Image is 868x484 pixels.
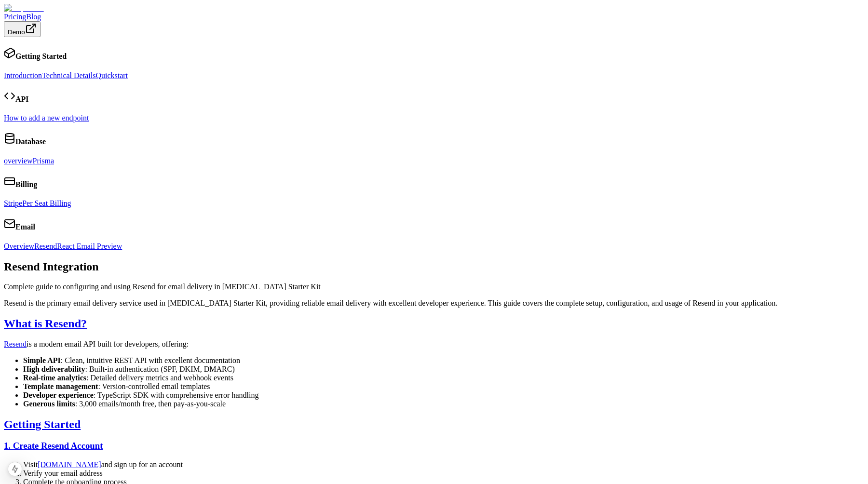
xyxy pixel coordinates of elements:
[4,47,864,61] h4: Getting Started
[4,157,33,165] a: overview
[4,175,864,189] h4: Billing
[23,391,864,400] li: : TypeScript SDK with comprehensive error handling
[4,4,864,13] a: Dopamine
[33,157,54,165] a: Prisma
[4,340,864,349] p: is a modern email API built for developers, offering:
[4,199,22,207] a: Stripe
[23,469,864,478] li: Verify your email address
[23,374,864,382] li: : Detailed delivery metrics and webhook events
[42,71,95,80] a: Technical Details
[4,299,864,308] p: Resend is the primary email delivery service used in [MEDICAL_DATA] Starter Kit, providing reliab...
[4,282,864,291] p: Complete guide to configuring and using Resend for email delivery in [MEDICAL_DATA] Starter Kit
[4,90,864,104] h4: API
[23,400,75,408] strong: Generous limits
[4,441,103,451] a: 1. Create Resend Account
[4,21,41,37] button: Demo
[23,365,85,373] strong: High deliverability
[4,418,81,430] a: Getting Started
[26,13,41,21] a: Blog
[4,340,27,348] a: Resend
[4,71,42,80] a: Introduction
[4,27,41,36] a: Demo
[4,242,34,250] a: Overview
[23,460,864,469] li: Visit and sign up for an account
[38,460,101,469] a: [DOMAIN_NAME]
[4,218,864,231] h4: Email
[4,317,87,330] a: What is Resend?
[4,260,864,273] h1: Resend Integration
[23,374,86,382] strong: Real-time analytics
[23,356,864,365] li: : Clean, intuitive REST API with excellent documentation
[23,382,864,391] li: : Version-controlled email templates
[23,356,61,364] strong: Simple API
[34,242,57,250] a: Resend
[57,242,122,250] a: React Email Preview
[23,365,864,374] li: : Built-in authentication (SPF, DKIM, DMARC)
[4,4,44,13] img: Dopamine
[23,400,864,408] li: : 3,000 emails/month free, then pay-as-you-scale
[23,391,94,399] strong: Developer experience
[4,13,26,21] a: Pricing
[23,382,98,390] strong: Template management
[95,71,128,80] a: Quickstart
[22,199,71,207] a: Per Seat Billing
[4,114,89,122] a: How to add a new endpoint
[4,133,864,146] h4: Database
